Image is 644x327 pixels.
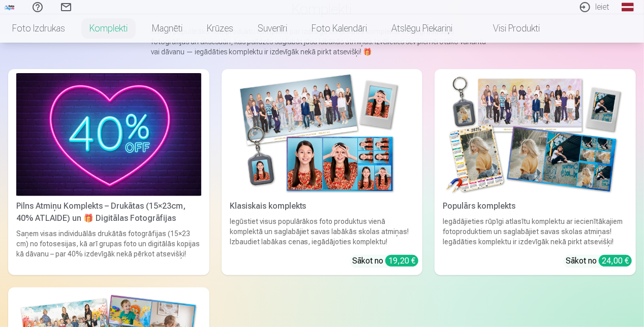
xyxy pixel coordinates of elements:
div: Sākot no [352,255,418,267]
div: Pilns Atmiņu Komplekts – Drukātas (15×23cm, 40% ATLAIDE) un 🎁 Digitālas Fotogrāfijas [12,200,205,224]
div: Iegādājieties rūpīgi atlasītu komplektu ar iecienītākajiem fotoproduktiem un saglabājiet savas sk... [439,216,632,247]
div: Sākot no [566,255,632,267]
a: Foto kalendāri [299,14,379,43]
a: Magnēti [140,14,195,43]
a: Suvenīri [246,14,299,43]
a: Pilns Atmiņu Komplekts – Drukātas (15×23cm, 40% ATLAIDE) un 🎁 Digitālas Fotogrāfijas Pilns Atmiņu... [8,69,209,275]
div: Saņem visas individuālās drukātās fotogrāfijas (15×23 cm) no fotosesijas, kā arī grupas foto un d... [12,228,205,271]
div: 24,00 € [599,255,632,267]
div: Klasiskais komplekts [226,200,419,212]
div: 19,20 € [385,255,418,267]
a: Visi produkti [465,14,552,43]
a: Populārs komplektsPopulārs komplektsIegādājieties rūpīgi atlasītu komplektu ar iecienītākajiem fo... [435,69,636,275]
img: /fa1 [4,4,15,10]
a: Krūzes [195,14,246,43]
img: Populārs komplekts [443,73,628,196]
div: Iegūstiet visus populārākos foto produktus vienā komplektā un saglabājiet savas labākās skolas at... [226,216,419,247]
img: Klasiskais komplekts [230,73,415,196]
img: Pilns Atmiņu Komplekts – Drukātas (15×23cm, 40% ATLAIDE) un 🎁 Digitālas Fotogrāfijas [16,73,201,196]
a: Atslēgu piekariņi [379,14,465,43]
div: Populārs komplekts [439,200,632,212]
a: Komplekti [77,14,140,43]
a: Klasiskais komplektsKlasiskais komplektsIegūstiet visus populārākos foto produktus vienā komplekt... [222,69,423,275]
